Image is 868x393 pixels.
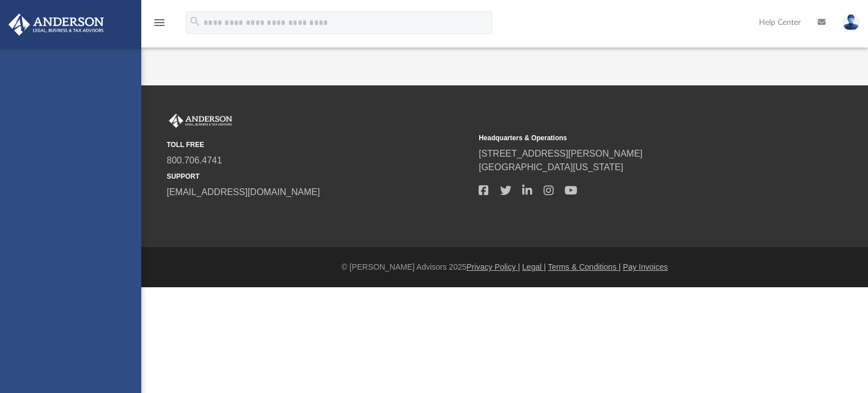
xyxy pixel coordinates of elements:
a: 800.706.4741 [167,156,222,165]
div: © [PERSON_NAME] Advisors 2025 [141,261,868,273]
img: Anderson Advisors Platinum Portal [167,114,235,128]
i: menu [153,16,166,29]
a: [STREET_ADDRESS][PERSON_NAME] [479,149,643,158]
a: Privacy Policy | [467,262,520,271]
img: User Pic [843,14,860,31]
a: Pay Invoices [623,262,667,271]
a: Legal | [522,262,546,271]
small: Headquarters & Operations [479,133,783,143]
small: SUPPORT [167,171,471,182]
a: menu [153,21,166,29]
small: TOLL FREE [167,140,471,150]
i: search [189,15,201,28]
a: [EMAIL_ADDRESS][DOMAIN_NAME] [167,187,320,197]
a: [GEOGRAPHIC_DATA][US_STATE] [479,162,623,172]
a: Terms & Conditions | [548,262,621,271]
img: Anderson Advisors Platinum Portal [5,14,107,36]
